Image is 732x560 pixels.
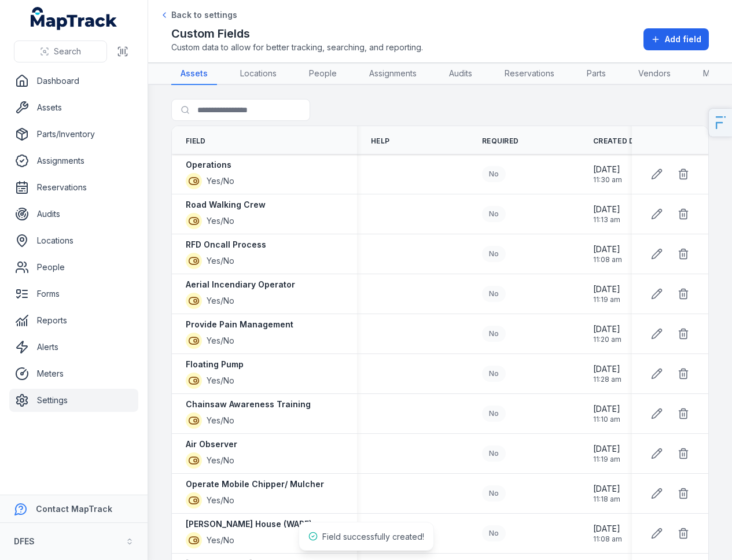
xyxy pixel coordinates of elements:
span: Field [186,137,206,146]
a: People [300,63,346,85]
span: Yes/No [207,335,234,347]
span: Custom data to allow for better tracking, searching, and reporting. [171,42,423,53]
div: No [482,246,506,262]
a: Assets [171,63,217,85]
time: 14/10/2025, 11:08:48 am [593,523,622,544]
div: No [482,406,506,422]
span: Yes/No [207,375,234,386]
a: Audits [440,63,481,85]
span: [DATE] [593,244,622,255]
a: Assignments [9,149,138,172]
span: Back to settings [171,9,237,21]
div: No [482,366,506,382]
a: Audits [9,202,138,226]
a: Reservations [495,63,564,85]
time: 14/10/2025, 11:28:47 am [593,363,621,384]
time: 14/10/2025, 11:19:44 am [593,443,620,464]
a: Vendors [629,63,680,85]
a: Back to settings [160,9,237,21]
a: Dashboard [9,69,138,93]
a: Alerts [9,336,138,359]
a: Settings [9,389,138,412]
span: [DATE] [593,363,621,375]
span: [DATE] [593,483,620,495]
span: 11:08 am [593,535,622,544]
span: [DATE] [593,403,620,415]
time: 14/10/2025, 11:13:55 am [593,204,620,224]
span: 11:19 am [593,295,620,304]
span: Yes/No [207,175,234,187]
a: People [9,256,138,279]
a: Parts [577,63,615,85]
strong: Road Walking Crew [186,199,266,211]
span: Add field [665,34,701,45]
strong: Provide Pain Management [186,319,293,330]
a: Reservations [9,176,138,199]
div: No [482,286,506,302]
strong: Operations [186,159,231,171]
span: Yes/No [207,215,234,227]
a: Assignments [360,63,426,85]
span: Field successfully created! [322,532,424,541]
strong: Chainsaw Awareness Training [186,399,311,410]
span: Yes/No [207,415,234,426]
a: Meters [9,362,138,385]
strong: RFD Oncall Process [186,239,266,250]
strong: [PERSON_NAME] House (WAPF) [186,518,312,530]
strong: Aerial Incendiary Operator [186,279,295,290]
div: No [482,326,506,342]
span: 11:18 am [593,495,620,504]
a: Parts/Inventory [9,123,138,146]
span: 11:08 am [593,255,622,264]
span: Required [482,137,518,146]
span: Yes/No [207,255,234,267]
span: Yes/No [207,495,234,506]
span: 11:19 am [593,455,620,464]
div: No [482,206,506,222]
span: 11:10 am [593,415,620,424]
strong: DFES [14,536,35,546]
a: Locations [9,229,138,252]
a: Reports [9,309,138,332]
time: 14/10/2025, 11:08:24 am [593,244,622,264]
strong: Operate Mobile Chipper/ Mulcher [186,478,324,490]
span: 11:30 am [593,175,622,185]
time: 14/10/2025, 11:10:30 am [593,403,620,424]
span: Yes/No [207,535,234,546]
button: Add field [643,28,709,50]
strong: Contact MapTrack [36,504,112,514]
span: 11:20 am [593,335,621,344]
span: [DATE] [593,283,620,295]
span: Yes/No [207,455,234,466]
span: [DATE] [593,443,620,455]
span: 11:28 am [593,375,621,384]
strong: Air Observer [186,439,237,450]
a: Assets [9,96,138,119]
div: No [482,485,506,502]
time: 14/10/2025, 11:20:14 am [593,323,621,344]
button: Search [14,40,107,62]
a: Locations [231,63,286,85]
span: Yes/No [207,295,234,307]
span: [DATE] [593,164,622,175]
span: [DATE] [593,523,622,535]
span: [DATE] [593,323,621,335]
a: Forms [9,282,138,305]
div: No [482,445,506,462]
h2: Custom Fields [171,25,423,42]
time: 14/10/2025, 11:19:50 am [593,283,620,304]
strong: Floating Pump [186,359,244,370]
time: 14/10/2025, 11:30:15 am [593,164,622,185]
div: No [482,525,506,541]
span: Search [54,46,81,57]
span: 11:13 am [593,215,620,224]
time: 14/10/2025, 11:18:50 am [593,483,620,504]
a: MapTrack [31,7,117,30]
span: [DATE] [593,204,620,215]
span: Help [371,137,389,146]
div: No [482,166,506,182]
span: Created Date [593,137,649,146]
